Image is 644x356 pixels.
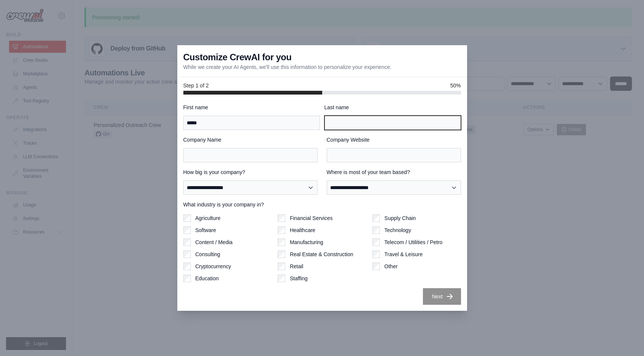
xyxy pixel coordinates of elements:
[450,82,461,89] span: 50%
[195,238,233,246] label: Content / Media
[423,288,461,305] button: Next
[384,214,416,222] label: Supply Chain
[290,238,323,246] label: Manufacturing
[195,226,216,234] label: Software
[195,275,219,282] label: Education
[384,251,423,258] label: Travel & Leisure
[183,201,461,208] label: What industry is your company in?
[183,136,318,144] label: Company Name
[384,263,398,270] label: Other
[324,104,461,111] label: Last name
[195,251,220,258] label: Consulting
[290,226,315,234] label: Healthcare
[327,168,461,176] label: Where is most of your team based?
[183,82,209,89] span: Step 1 of 2
[384,238,443,246] label: Telecom / Utilities / Petro
[183,104,320,111] label: First name
[195,263,231,270] label: Cryptocurrency
[327,136,461,144] label: Company Website
[290,275,307,282] label: Staffing
[290,214,333,222] label: Financial Services
[384,226,411,234] label: Technology
[183,51,292,63] h3: Customize CrewAI for you
[183,168,318,176] label: How big is your company?
[183,63,392,71] p: While we create your AI Agents, we'll use this information to personalize your experience.
[290,263,303,270] label: Retail
[195,214,221,222] label: Agriculture
[290,251,353,258] label: Real Estate & Construction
